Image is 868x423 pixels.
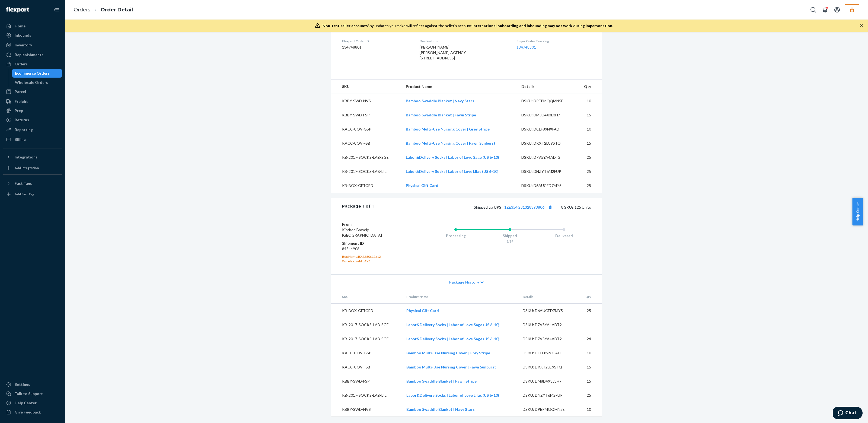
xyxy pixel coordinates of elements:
div: DSKU: D7V5YA4ADT2 [521,155,572,160]
th: Product Name [401,79,517,94]
dt: Destination [420,39,508,43]
a: Freight [3,97,62,106]
a: Settings [3,380,62,389]
a: Labor&Delivery Socks | Labor of Love Lilac (US 6-10) [406,169,499,174]
a: Physical Gift Card [406,183,438,188]
div: Fast Tags [15,181,32,186]
a: Inventory [3,41,62,49]
iframe: Opens a widget where you can chat to one of our agents [833,407,863,420]
a: Bamboo Multi-Use Nursing Cover | Grey Stripe [406,127,490,131]
div: Returns [15,117,29,123]
td: 10 [578,346,602,360]
div: DSKU: D6AUCED7MY5 [523,308,574,313]
a: Billing [3,135,62,144]
a: Add Fast Tag [3,190,62,199]
th: Details [517,79,577,94]
button: Open notifications [820,4,831,15]
ol: breadcrumbs [69,2,137,18]
td: KB-2017-SOCKS-LAB-LIL [331,388,402,402]
span: Kindred Bravely [GEOGRAPHIC_DATA] [342,227,382,237]
button: Give Feedback [3,408,62,416]
a: Returns [3,116,62,124]
button: Talk to Support [3,389,62,398]
div: Settings [15,382,30,387]
div: 8 SKUs 125 Units [374,203,591,211]
div: Billing [15,137,26,142]
span: International onboarding and inbounding may not work during impersonation. [473,23,613,28]
td: KACC-COV-GSP [331,122,401,136]
a: Prep [3,106,62,115]
th: Details [518,290,578,304]
div: Integrations [15,154,37,160]
div: DSKU: D7V5YA4ADT2 [523,336,574,342]
div: Freight [15,99,28,104]
td: 25 [577,179,602,193]
dt: Flexport Order ID [342,39,411,43]
a: Bamboo Multi-Use Nursing Cover | Fawn Sunburst [406,141,496,145]
td: 15 [577,108,602,122]
div: Processing [429,233,483,238]
button: Open account menu [832,4,843,15]
td: KACC-COV-GSP [331,346,402,360]
td: 10 [577,94,602,108]
a: Inbounds [3,31,62,40]
button: Close Navigation [51,4,62,15]
dt: From [342,222,407,227]
td: 25 [577,164,602,179]
td: KB-2017-SOCKS-LAB-SGE [331,150,401,164]
div: DSKU: D6AUCED7MY5 [521,183,572,188]
div: DSKU: DCLF89NXFAD [523,350,574,356]
div: Any updates you make will reflect against the seller's account. [323,23,613,28]
img: Flexport logo [6,7,29,12]
a: Home [3,22,62,30]
td: 10 [577,122,602,136]
div: WarehouseId: LAX1 [342,259,407,263]
td: KBBY-SWD-FSP [331,374,402,388]
div: DSKU: DCLF89NXFAD [521,126,572,132]
a: Orders [3,60,62,68]
div: Shipped [483,233,537,238]
a: Bamboo Multi-Use Nursing Cover | Grey Stripe [406,351,490,355]
a: Add Integration [3,164,62,172]
button: Help Center [852,198,863,225]
div: DSKU: DM8D4X3L3H7 [523,379,574,384]
td: KBBY-SWD-NVS [331,94,401,108]
button: Copy tracking number [547,203,554,211]
a: Physical Gift Card [406,308,439,313]
th: SKU [331,290,402,304]
a: Labor&Delivery Socks | Labor of Love Sage (US 6-10) [406,336,500,341]
div: Box Name: BX2260x12x12 [342,254,407,259]
a: Orders [74,7,90,13]
span: Non-test seller account: [323,23,367,28]
a: Bamboo Swaddle Blanket | Navy Stars [406,407,475,412]
a: Help Center [3,399,62,407]
div: Replenishments [15,52,43,58]
div: DSKU: DM8D4X3L3H7 [521,112,572,118]
div: DSKU: DPEPMQQMN5E [523,407,574,412]
div: Inbounds [15,33,31,38]
span: [PERSON_NAME] [PERSON_NAME] AGENCY [STREET_ADDRESS] [420,45,466,60]
div: Parcel [15,89,26,94]
a: Reporting [3,125,62,134]
div: DSKU: DNZYT6M2FUP [521,169,572,174]
span: Package History [449,279,479,285]
td: 25 [577,150,602,164]
div: Give Feedback [15,409,41,415]
td: 10 [578,402,602,416]
td: 1 [578,318,602,332]
div: Reporting [15,127,33,132]
td: 15 [578,360,602,374]
div: Prep [15,108,23,113]
div: Delivered [537,233,591,238]
th: Qty [577,79,602,94]
a: 1ZE354G81328393806 [504,205,544,209]
dd: 84544908 [342,246,407,252]
a: Labor&Delivery Socks | Labor of Love Sage (US 6-10) [406,322,500,327]
a: Bamboo Multi-Use Nursing Cover | Fawn Sunburst [406,365,496,369]
a: Bamboo Swaddle Blanket | Fawn Stripe [406,379,477,383]
dt: Buyer Order Tracking [516,39,591,43]
a: Parcel [3,87,62,96]
dd: 134748801 [342,44,411,50]
td: KBBY-SWD-NVS [331,402,402,416]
